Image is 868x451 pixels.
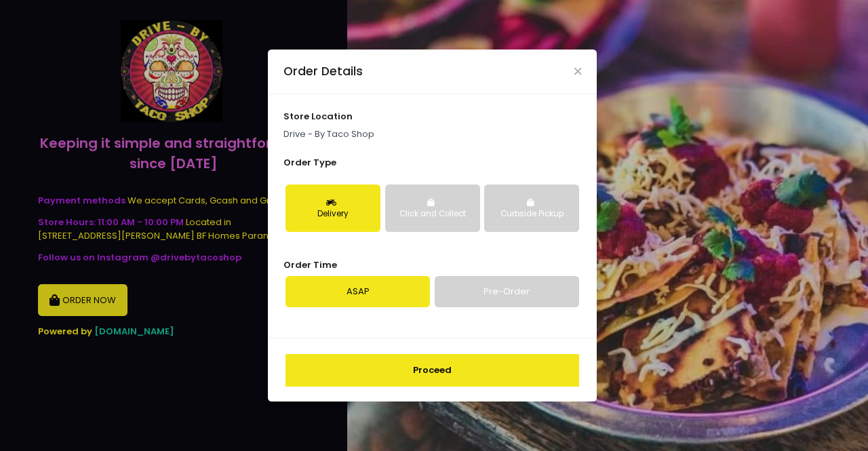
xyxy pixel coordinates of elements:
[435,276,579,307] a: Pre-Order
[484,184,579,232] button: Curbside Pickup
[283,110,353,123] span: store location
[385,184,480,232] button: Click and Collect
[285,276,430,307] a: ASAP
[494,208,570,220] div: Curbside Pickup
[283,128,582,141] p: Drive - By Taco Shop
[283,156,336,169] span: Order Type
[283,258,337,271] span: Order Time
[283,62,363,80] div: Order Details
[295,208,371,220] div: Delivery
[285,184,380,232] button: Delivery
[574,68,581,75] button: Close
[285,354,579,387] button: Proceed
[395,208,471,220] div: Click and Collect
